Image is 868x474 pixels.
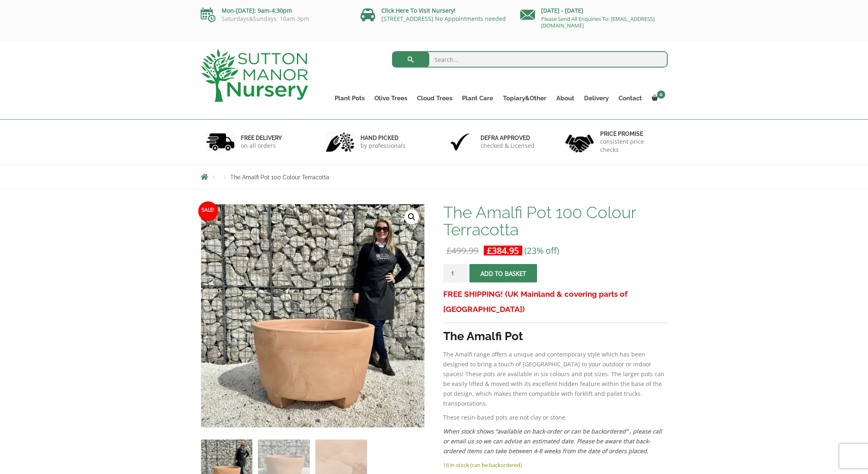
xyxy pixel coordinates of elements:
[443,427,662,455] em: When stock shows “available on back-order or can be backordered” , please call or email us so we ...
[446,131,474,152] img: 3.jpg
[201,49,308,102] img: logo
[230,174,329,181] span: The Amalfi Pot 100 Colour Terracotta
[404,210,419,224] a: View full-screen image gallery
[579,93,614,104] a: Delivery
[498,93,551,104] a: Topiary&Other
[201,174,668,180] nav: Breadcrumbs
[443,287,667,317] h3: FREE SHIPPING! (UK Mainland & covering parts of [GEOGRAPHIC_DATA])
[520,6,668,16] p: [DATE] - [DATE]
[381,7,456,14] a: Click Here To Visit Nursery!
[412,93,457,104] a: Cloud Trees
[657,90,665,99] span: 0
[647,93,668,104] a: 0
[326,131,354,152] img: 2.jpg
[541,15,655,29] a: Please Send All Enquiries To: [EMAIL_ADDRESS][DOMAIN_NAME]
[381,15,506,23] a: [STREET_ADDRESS] No Appointments needed
[469,264,537,282] button: Add to basket
[443,264,468,282] input: Product quantity
[330,93,369,104] a: Plant Pots
[360,142,406,150] p: by professionals
[487,245,492,256] span: £
[565,129,594,154] img: 4.jpg
[198,201,218,221] span: Sale!
[443,460,667,470] p: 16 in stock (can be backordered)
[206,131,235,152] img: 1.jpg
[241,134,282,142] h6: FREE DELIVERY
[600,130,662,138] h6: Price promise
[480,142,535,150] p: checked & Licensed
[446,245,478,256] bdi: 499.99
[241,142,282,150] p: on all orders
[201,204,424,427] img: The Amalfi Pot 100 Colour Terracotta - 27CD5E60 DA1C 4BF4 81CD F47F48880B3B scaled
[487,245,519,256] bdi: 384.95
[480,134,535,142] h6: Defra approved
[446,245,451,256] span: £
[360,134,406,142] h6: hand picked
[443,413,667,422] p: These resin-based pots are not clay or stone.
[443,350,667,409] p: The Amalfi range offers a unique and contemporary style which has been designed to bring a touch ...
[443,330,523,343] strong: The Amalfi Pot
[524,245,559,256] span: (23% off)
[369,93,412,104] a: Olive Trees
[600,138,662,154] p: consistent price checks
[551,93,579,104] a: About
[392,51,668,68] input: Search...
[201,6,348,16] p: Mon-[DATE]: 9am-4:30pm
[201,16,348,22] p: Saturdays&Sundays: 10am-3pm
[614,93,647,104] a: Contact
[443,204,667,238] h1: The Amalfi Pot 100 Colour Terracotta
[457,93,498,104] a: Plant Care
